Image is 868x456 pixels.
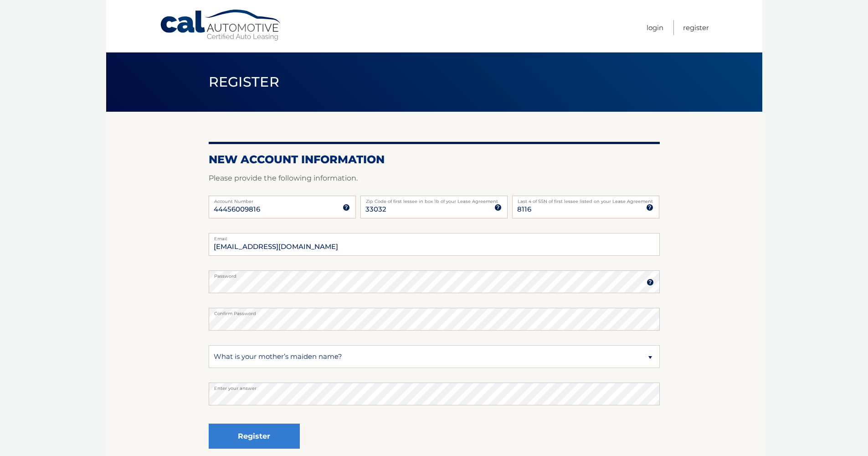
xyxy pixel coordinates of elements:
input: Email [209,233,660,256]
label: Last 4 of SSN of first lessee listed on your Lease Agreement [512,196,659,203]
a: Register [683,20,709,35]
input: Zip Code [360,196,508,218]
img: tooltip.svg [646,204,653,211]
img: tooltip.svg [343,204,350,211]
img: tooltip.svg [494,204,502,211]
button: Register [209,424,300,449]
span: Register [209,73,280,90]
label: Zip Code of first lessee in box 1b of your Lease Agreement [360,196,508,203]
label: Email [209,233,660,240]
label: Password [209,270,660,278]
a: Cal Automotive [159,9,282,41]
label: Confirm Password [209,308,660,315]
label: Enter your answer [209,383,660,390]
p: Please provide the following information. [209,172,660,185]
input: SSN or EIN (last 4 digits only) [512,196,659,218]
img: tooltip.svg [647,279,654,286]
h2: New Account Information [209,153,660,166]
a: Login [647,20,663,35]
label: Account Number [209,196,356,203]
input: Account Number [209,196,356,218]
